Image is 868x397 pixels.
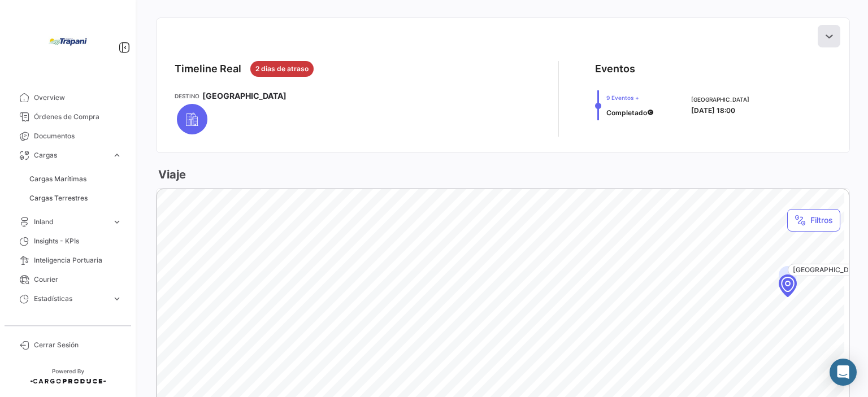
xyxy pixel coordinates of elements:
[34,255,122,265] span: Inteligencia Portuaria
[175,91,199,101] app-card-info-title: Destino
[175,61,241,77] div: Timeline Real
[691,106,735,115] span: [DATE] 18:00
[40,14,96,70] img: bd005829-9598-4431-b544-4b06bbcd40b2.jpg
[9,88,127,107] a: Overview
[34,131,122,141] span: Documentos
[34,112,122,122] span: Órdenes de Compra
[25,190,127,207] a: Cargas Terrestres
[9,270,127,289] a: Courier
[29,174,86,184] span: Cargas Marítimas
[9,107,127,126] a: Órdenes de Compra
[691,95,749,104] span: [GEOGRAPHIC_DATA]
[112,294,122,304] span: expand_more
[34,150,107,160] span: Cargas
[779,274,797,297] div: Map marker
[29,193,88,203] span: Cargas Terrestres
[9,251,127,270] a: Inteligencia Portuaria
[830,359,857,386] div: Abrir Intercom Messenger
[9,232,127,251] a: Insights - KPIs
[112,217,122,227] span: expand_more
[34,93,122,103] span: Overview
[255,64,309,74] span: 2 dias de atraso
[34,294,107,304] span: Estadísticas
[202,90,287,102] span: [GEOGRAPHIC_DATA]
[34,217,107,227] span: Inland
[34,236,122,246] span: Insights - KPIs
[25,171,127,187] a: Cargas Marítimas
[156,167,186,182] h3: Viaje
[606,93,654,102] span: 9 Eventos +
[595,61,635,77] div: Eventos
[112,150,122,160] span: expand_more
[606,108,647,117] span: Completado
[34,274,122,285] span: Courier
[9,126,127,146] a: Documentos
[787,209,840,232] button: Filtros
[34,340,122,350] span: Cerrar Sesión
